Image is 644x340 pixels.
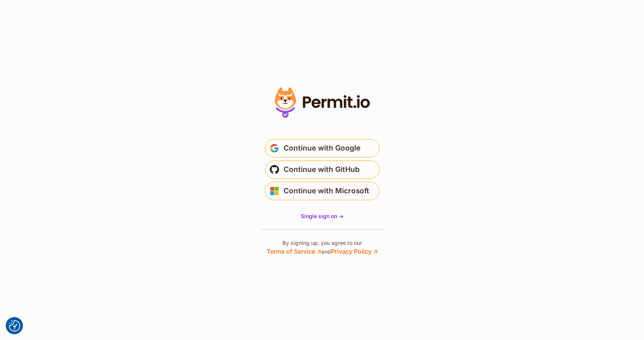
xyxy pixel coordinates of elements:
span: Single sign on -> [301,213,344,219]
p: By signing up, you agree to our and [267,239,378,256]
a: Terms of Service ↗ [267,248,321,255]
button: Continue with Microsoft [265,182,380,200]
span: Continue with Microsoft [284,185,369,197]
img: Revisit consent button [9,320,20,332]
span: Continue with GitHub [284,164,360,176]
button: Continue with GitHub [265,160,380,179]
button: Continue with Google [265,139,380,157]
a: Single sign on -> [301,212,344,220]
a: Privacy Policy ↗ [331,248,378,255]
span: Continue with Google [284,142,360,154]
button: Consent Preferences [9,320,20,332]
